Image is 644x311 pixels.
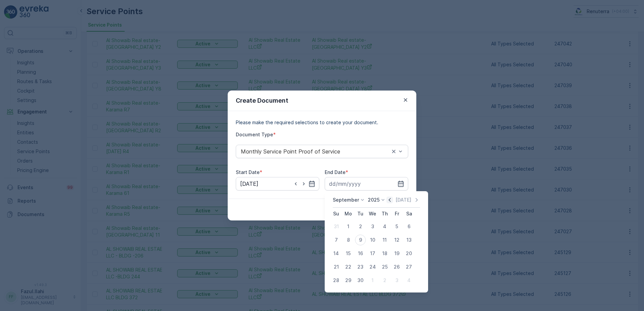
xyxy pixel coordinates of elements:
[404,235,414,245] div: 13
[391,262,402,272] div: 26
[379,208,391,220] th: Thursday
[367,248,378,259] div: 17
[355,275,366,286] div: 30
[236,132,273,137] label: Document Type
[342,208,354,220] th: Monday
[379,262,390,272] div: 25
[367,235,378,245] div: 10
[325,169,346,175] label: End Date
[331,262,342,272] div: 21
[236,177,319,191] input: dd/mm/yyyy
[395,197,411,203] p: [DATE]
[367,275,378,286] div: 1
[354,208,366,220] th: Tuesday
[355,262,366,272] div: 23
[367,221,378,232] div: 3
[333,197,359,203] p: September
[343,235,354,245] div: 8
[379,235,390,245] div: 11
[355,221,366,232] div: 2
[331,235,342,245] div: 7
[331,275,342,286] div: 28
[343,275,354,286] div: 29
[404,221,414,232] div: 6
[368,197,380,203] p: 2025
[355,248,366,259] div: 16
[391,235,402,245] div: 12
[330,208,342,220] th: Sunday
[391,208,403,220] th: Friday
[236,96,288,105] p: Create Document
[367,262,378,272] div: 24
[343,248,354,259] div: 15
[379,221,390,232] div: 4
[379,248,390,259] div: 18
[404,262,414,272] div: 27
[366,208,379,220] th: Wednesday
[343,262,354,272] div: 22
[404,248,414,259] div: 20
[355,235,366,245] div: 9
[325,177,408,191] input: dd/mm/yyyy
[404,275,414,286] div: 4
[343,221,354,232] div: 1
[391,221,402,232] div: 5
[391,248,402,259] div: 19
[236,169,260,175] label: Start Date
[236,119,408,126] p: Please make the required selections to create your document.
[403,208,415,220] th: Saturday
[379,275,390,286] div: 2
[391,275,402,286] div: 3
[331,221,342,232] div: 31
[331,248,342,259] div: 14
